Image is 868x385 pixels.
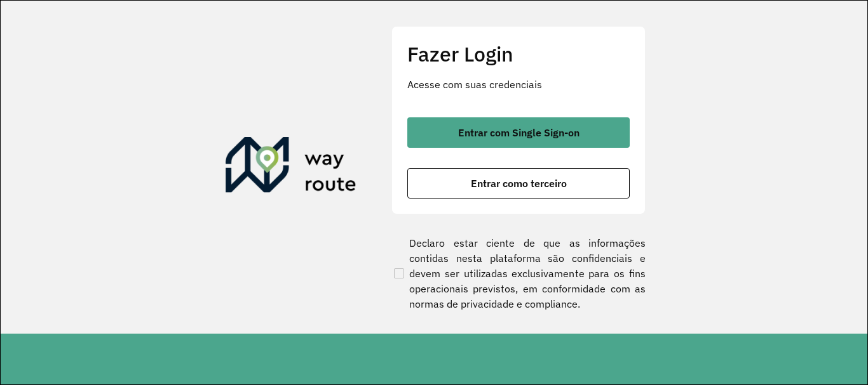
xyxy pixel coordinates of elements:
span: Entrar como terceiro [471,178,567,188]
h2: Fazer Login [407,42,630,66]
button: button [407,168,630,199]
span: Entrar com Single Sign-on [458,127,580,138]
button: button [407,117,630,148]
img: Roteirizador AmbevTech [226,137,356,198]
p: Acesse com suas credenciais [407,77,630,92]
label: Declaro estar ciente de que as informações contidas nesta plataforma são confidenciais e devem se... [391,235,646,311]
